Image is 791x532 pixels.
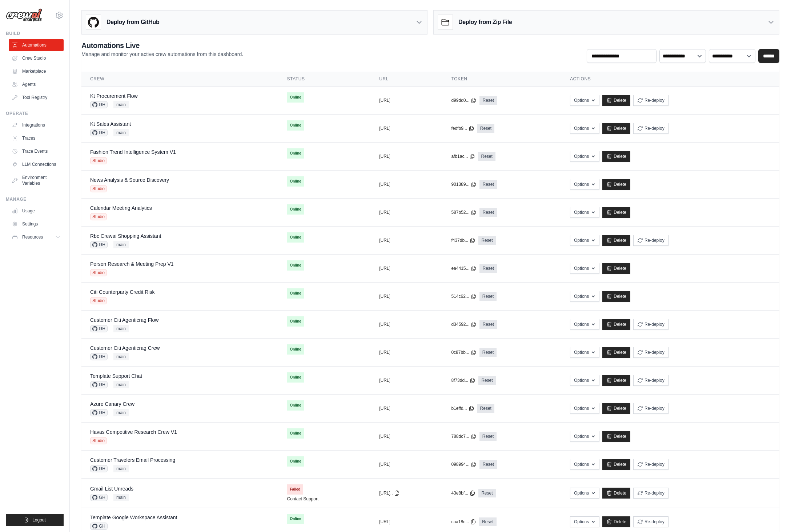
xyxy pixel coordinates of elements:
a: Delete [602,516,630,527]
button: Re-deploy [633,319,668,330]
button: Options [570,431,599,442]
span: GH [90,353,108,360]
a: Kt Sales Assistant [90,121,131,127]
button: Options [570,207,599,218]
a: Azure Canary Crew [90,401,134,407]
span: Studio [90,269,107,276]
span: Online [287,316,304,327]
button: 587b52... [451,209,477,215]
a: Fashion Trend Intelligence System V1 [90,149,176,155]
a: Reset [479,180,497,189]
button: d99dd0... [451,97,477,103]
a: Delete [602,347,630,358]
div: Operate [6,111,64,116]
a: Kt Procurement Flow [90,93,138,99]
span: GH [90,409,108,416]
a: Calendar Meeting Analytics [90,205,152,211]
a: Reset [479,517,496,526]
button: Logout [6,514,64,526]
a: Person Research & Meeting Prep V1 [90,261,174,267]
button: Options [570,235,599,246]
a: Reset [478,236,495,245]
h3: Deploy from Zip File [458,18,512,27]
button: Re-deploy [633,488,668,499]
span: GH [90,325,108,332]
button: 8f73dd... [451,377,475,383]
span: main [113,381,129,388]
span: Online [287,344,304,355]
h3: Deploy from GitHub [107,18,159,27]
button: Options [570,123,599,134]
span: Online [287,204,304,215]
span: Resources [22,234,43,240]
a: Delete [602,207,630,218]
a: Reset [479,264,497,273]
button: 901389... [451,181,477,187]
span: Studio [90,185,107,192]
span: Studio [90,297,107,304]
img: Logo [6,8,42,22]
p: Manage and monitor your active crew automations from this dashboard. [81,51,243,58]
span: GH [90,381,108,388]
a: Environment Variables [9,172,64,189]
button: Resources [9,231,64,243]
a: Reset [477,124,494,133]
a: Reset [479,460,497,469]
a: Delete [602,403,630,414]
a: Delete [602,179,630,190]
span: main [113,353,129,360]
button: Re-deploy [633,403,668,414]
a: Reset [479,292,497,301]
span: Online [287,120,304,131]
span: Online [287,148,304,159]
span: main [113,494,129,501]
button: b1effd... [451,405,474,411]
button: Options [570,179,599,190]
button: 788dc7... [451,433,476,439]
button: Re-deploy [633,459,668,470]
button: Re-deploy [633,347,668,358]
button: Options [570,375,599,386]
span: Failed [287,484,304,495]
a: Delete [602,235,630,246]
th: Actions [561,72,779,87]
a: Trace Events [9,145,64,157]
button: Options [570,347,599,358]
button: Re-deploy [633,375,668,386]
span: Studio [90,213,107,220]
a: Delete [602,488,630,499]
span: GH [90,129,108,136]
span: GH [90,523,108,530]
span: main [113,101,129,108]
a: Havas Competitive Research Crew V1 [90,429,177,435]
th: Status [278,72,371,87]
a: Reset [477,404,494,413]
a: Template Support Chat [90,373,142,379]
a: Integrations [9,119,64,131]
span: Online [287,92,304,103]
span: main [113,241,129,248]
button: ea4415... [451,265,477,271]
button: Options [570,319,599,330]
span: main [113,129,129,136]
span: Online [287,176,304,187]
span: main [113,465,129,472]
button: 098994... [451,461,477,467]
button: Re-deploy [633,123,668,134]
a: Reset [478,489,495,497]
a: Settings [9,218,64,230]
th: Crew [81,72,278,87]
button: Options [570,488,599,499]
div: Manage [6,196,64,202]
th: Token [442,72,561,87]
span: Online [287,428,304,439]
a: Delete [602,291,630,302]
span: GH [90,465,108,472]
a: Gmail List Unreads [90,486,133,492]
span: GH [90,494,108,501]
span: Online [287,288,304,299]
th: URL [370,72,442,87]
a: Reset [479,96,497,105]
span: Online [287,514,304,524]
a: Customer Citi Agenticrag Crew [90,345,160,351]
